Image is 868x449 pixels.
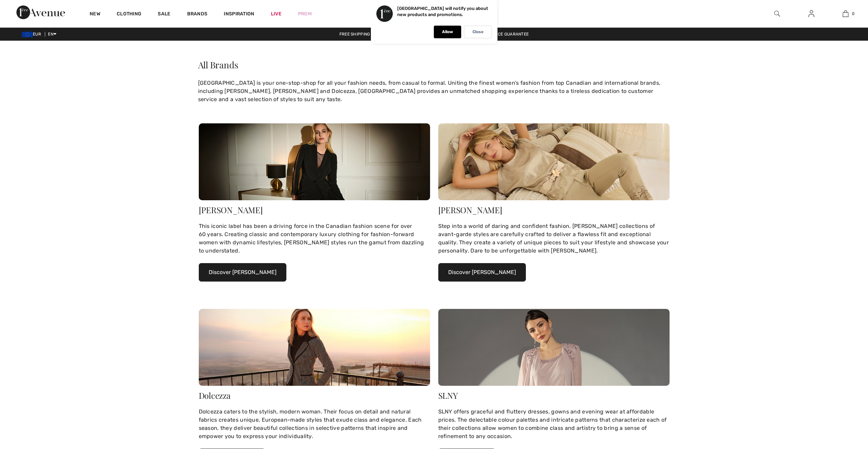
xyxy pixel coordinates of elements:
div: Dolcezza [199,391,430,399]
div: [GEOGRAPHIC_DATA] is your one-stop-shop for all your fashion needs, from casual to formal. Unitin... [195,76,674,107]
iframe: Opens a widget where you can chat to one of our agents [825,428,861,446]
a: Live [271,10,282,17]
a: Clothing [117,11,141,18]
a: Prom [298,10,312,17]
div: This iconic label has been a driving force in the Canadian fashion scene for over 60 years. Creat... [199,222,430,255]
p: Allow [442,29,453,35]
div: [PERSON_NAME] [438,206,670,214]
span: Inspiration [224,11,254,18]
button: Discover [PERSON_NAME] [199,263,286,282]
a: Sign In [803,10,820,18]
a: Lowest Price Guarantee [468,32,534,37]
a: New [90,11,100,18]
img: Dolcezza [199,309,430,386]
span: EN [48,32,56,37]
button: Discover [PERSON_NAME] [438,263,526,282]
img: SLNY [438,309,670,386]
span: 0 [852,11,855,17]
img: My Bag [843,10,848,18]
div: Step into a world of daring and confident fashion. [PERSON_NAME] collections of avant-garde style... [438,222,670,255]
span: EUR [22,32,44,37]
img: My Info [808,10,814,18]
img: Euro [22,32,33,37]
p: Close [472,29,483,35]
div: SLNY [438,391,670,399]
a: Brands [187,11,208,18]
a: Sale [158,11,170,18]
img: 1ère Avenue [16,5,65,19]
a: Free shipping on orders over €130 [334,32,424,37]
img: search the website [774,10,780,18]
div: [PERSON_NAME] [199,206,430,214]
img: Frank Lyman [438,123,670,200]
h1: All Brands [195,57,674,73]
a: 0 [829,10,862,18]
img: Joseph Ribkoff [199,123,430,200]
p: [GEOGRAPHIC_DATA] will notify you about new products and promotions. [397,6,488,17]
div: SLNY offers graceful and fluttery dresses, gowns and evening wear at affordable prices. The delec... [438,408,670,440]
div: Dolcezza caters to the stylish, modern woman. Their focus on detail and natural fabrics creates u... [199,408,430,440]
